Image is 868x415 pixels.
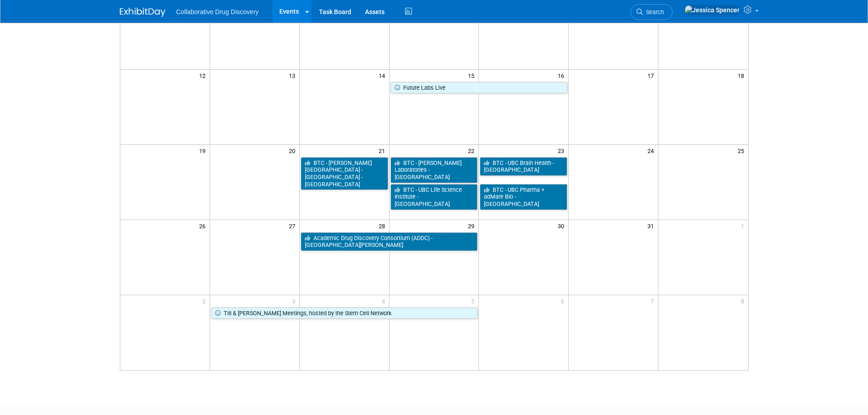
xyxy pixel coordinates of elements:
span: 27 [288,220,299,231]
span: 15 [467,70,478,81]
span: 16 [557,70,568,81]
span: Collaborative Drug Discovery [176,8,259,15]
a: Till & [PERSON_NAME] Meetings, hosted by the Stem Cell Network [211,307,478,319]
span: 7 [650,295,658,307]
span: 25 [737,145,748,156]
span: 6 [560,295,568,307]
a: Future Labs Live [390,82,568,94]
a: Search [631,4,673,20]
span: 20 [288,145,299,156]
span: 29 [467,220,478,231]
span: 17 [647,70,658,81]
span: 31 [647,220,658,231]
span: 28 [378,220,389,231]
span: 30 [557,220,568,231]
span: 21 [378,145,389,156]
a: BTC - UBC Pharma + adMare Bio - [GEOGRAPHIC_DATA] [480,184,567,210]
span: 18 [737,70,748,81]
span: 1 [740,220,748,231]
a: Academic Drug Discovery Consortium (ADDC) - [GEOGRAPHIC_DATA][PERSON_NAME] [301,232,478,251]
span: 24 [647,145,658,156]
a: BTC - UBC Life Science Institute - [GEOGRAPHIC_DATA] [390,184,478,210]
span: Search [643,9,664,15]
span: 13 [288,70,299,81]
span: 12 [198,70,210,81]
img: ExhibitDay [120,8,165,17]
span: 19 [198,145,210,156]
span: 26 [198,220,210,231]
span: 5 [470,295,478,307]
img: Jessica Spencer [684,5,740,15]
span: 8 [740,295,748,307]
a: BTC - [PERSON_NAME][GEOGRAPHIC_DATA] - [GEOGRAPHIC_DATA] - [GEOGRAPHIC_DATA] [301,157,388,190]
span: 14 [378,70,389,81]
a: BTC - UBC Brain Health - [GEOGRAPHIC_DATA] [480,157,567,176]
a: BTC - [PERSON_NAME] Laboratories - [GEOGRAPHIC_DATA] [390,157,478,183]
span: 2 [201,295,210,307]
span: 4 [381,295,389,307]
span: 23 [557,145,568,156]
span: 22 [467,145,478,156]
span: 3 [291,295,299,307]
